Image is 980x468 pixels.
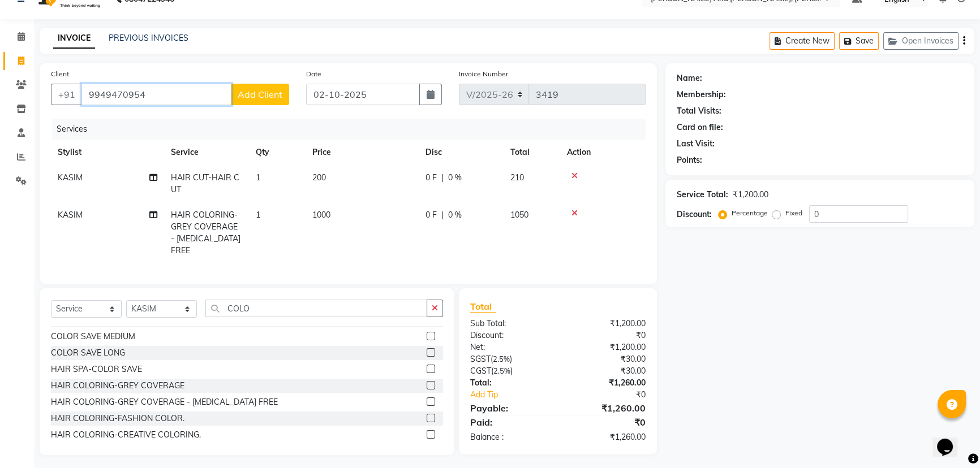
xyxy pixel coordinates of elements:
div: Net: [462,341,558,353]
div: Total Visits: [677,105,721,117]
div: HAIR COLORING-GREY COVERAGE [51,380,184,392]
span: 210 [510,172,524,183]
th: Qty [249,140,306,165]
span: HAIR COLORING-GREY COVERAGE - [MEDICAL_DATA] FREE [171,210,240,255]
label: Invoice Number [459,69,508,79]
div: ₹0 [574,389,654,401]
div: ₹1,200.00 [558,341,654,353]
div: Sub Total: [462,318,558,330]
button: Create New [770,32,835,50]
div: COLOR SAVE MEDIUM [51,331,135,343]
div: ( ) [462,365,558,377]
th: Action [560,140,646,165]
div: Balance : [462,431,558,443]
span: 0 % [448,209,462,221]
span: 0 F [425,172,437,184]
div: Membership: [677,89,726,101]
div: ₹0 [558,415,654,429]
a: INVOICE [53,28,95,49]
span: | [441,172,444,184]
label: Date [306,69,321,79]
div: ₹1,260.00 [558,377,654,389]
span: 2.5% [493,366,510,375]
div: ₹1,260.00 [558,431,654,443]
span: 1000 [312,210,330,220]
button: Save [839,32,879,50]
th: Service [164,140,249,165]
div: Discount: [677,209,712,220]
div: Points: [677,154,702,166]
div: Discount: [462,330,558,341]
span: 0 % [448,172,462,184]
label: Fixed [785,208,802,218]
span: HAIR CUT-HAIR CUT [171,172,239,194]
label: Client [51,69,69,79]
div: HAIR SPA-COLOR SAVE [51,363,142,375]
span: 1 [256,172,260,183]
div: COLOR SAVE LONG [51,347,125,359]
div: HAIR COLORING-GREY COVERAGE - [MEDICAL_DATA] FREE [51,396,278,408]
div: Total: [462,377,558,389]
span: 1050 [510,210,528,220]
div: HAIR COLORING-FASHION COLOR. [51,413,184,424]
span: Add Client [238,89,282,100]
div: Name: [677,72,702,84]
div: ₹30.00 [558,365,654,377]
button: +91 [51,84,83,105]
div: Payable: [462,401,558,415]
div: Last Visit: [677,138,715,150]
span: | [441,209,444,221]
label: Percentage [732,208,768,218]
span: Total [470,301,496,313]
div: Services [52,119,654,140]
button: Add Client [231,84,289,105]
div: ₹1,200.00 [733,189,768,201]
div: ₹1,200.00 [558,318,654,330]
button: Open Invoices [883,32,958,50]
div: Service Total: [677,189,728,201]
span: 1 [256,210,260,220]
a: Add Tip [462,389,574,401]
span: KASIM [58,172,83,183]
th: Price [306,140,419,165]
span: 2.5% [493,354,510,363]
th: Total [504,140,560,165]
span: 0 F [425,209,437,221]
div: ₹30.00 [558,353,654,365]
span: KASIM [58,210,83,220]
input: Search by Name/Mobile/Email/Code [81,84,231,105]
span: 200 [312,172,326,183]
div: ( ) [462,353,558,365]
span: CGST [470,366,491,376]
div: Paid: [462,415,558,429]
div: ₹1,260.00 [558,401,654,415]
div: HAIR COLORING-CREATIVE COLORING. [51,429,201,441]
span: SGST [470,354,491,364]
div: ₹0 [558,330,654,341]
th: Disc [419,140,504,165]
th: Stylist [51,140,164,165]
iframe: chat widget [932,423,969,457]
div: Card on file: [677,122,723,133]
a: PREVIOUS INVOICES [109,33,188,43]
input: Search or Scan [205,300,427,317]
